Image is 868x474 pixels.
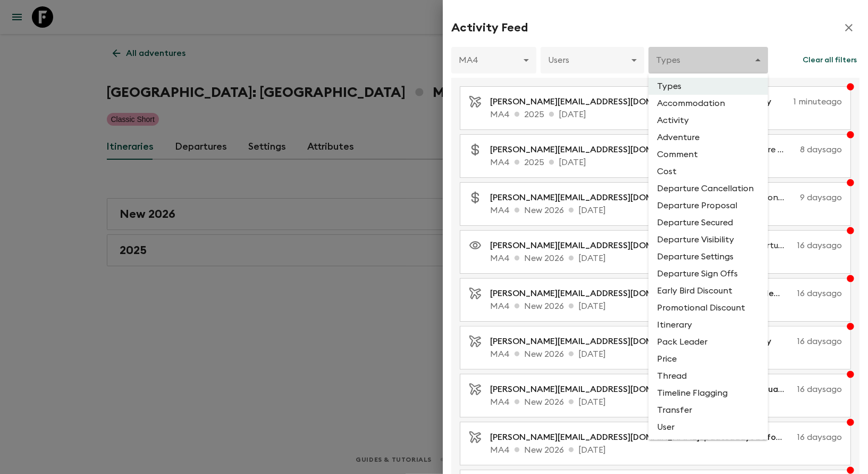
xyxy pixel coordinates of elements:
[648,299,768,316] li: Promotional Discount
[648,180,768,197] li: Departure Cancellation
[648,129,768,146] li: Adventure
[648,402,768,419] li: Transfer
[648,282,768,299] li: Early Bird Discount
[648,419,768,436] li: User
[648,385,768,402] li: Timeline Flagging
[648,248,768,265] li: Departure Settings
[648,231,768,248] li: Departure Visibility
[648,95,768,112] li: Accommodation
[648,146,768,163] li: Comment
[648,350,768,367] li: Price
[648,112,768,129] li: Activity
[648,78,768,95] li: Types
[648,333,768,350] li: Pack Leader
[648,367,768,385] li: Thread
[648,163,768,180] li: Cost
[648,265,768,282] li: Departure Sign Offs
[648,197,768,214] li: Departure Proposal
[648,316,768,333] li: Itinerary
[648,214,768,231] li: Departure Secured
